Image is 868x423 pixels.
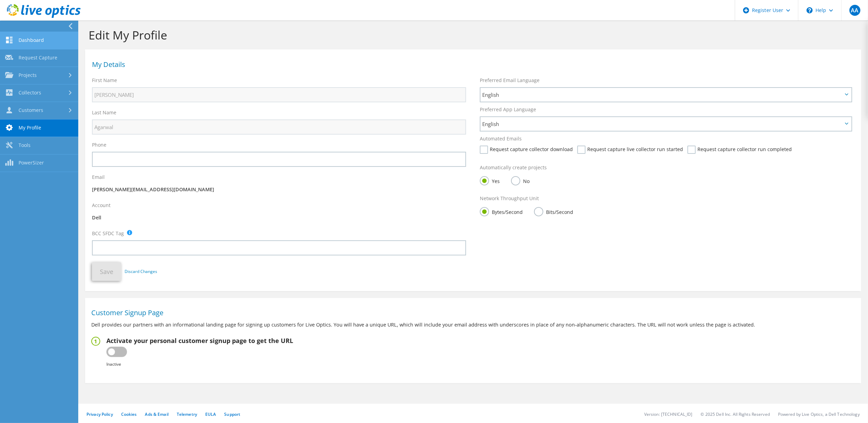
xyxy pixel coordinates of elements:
li: Version: [TECHNICAL_ID] [644,411,693,417]
p: [PERSON_NAME][EMAIL_ADDRESS][DOMAIN_NAME] [92,186,466,193]
a: Support [224,411,240,417]
li: © 2025 Dell Inc. All Rights Reserved [701,411,770,417]
h1: Edit My Profile [89,28,854,42]
a: Ads & Email [145,411,169,417]
label: Yes [480,176,500,185]
a: Cookies [121,411,137,417]
label: No [511,176,530,185]
label: Last Name [92,109,116,116]
p: Dell provides our partners with an informational landing page for signing up customers for Live O... [91,321,855,329]
li: Powered by Live Optics, a Dell Technology [778,411,860,417]
label: Request capture live collector run started [577,146,683,154]
label: Request capture collector download [480,146,573,154]
label: Network Throughput Unit [480,195,539,202]
span: English [482,91,843,99]
h1: My Details [92,61,851,68]
h1: Customer Signup Page [91,309,852,316]
label: Phone [92,141,106,148]
svg: \n [807,7,813,13]
label: Email [92,174,105,181]
h2: Activate your personal customer signup page to get the URL [106,337,293,344]
label: BCC SFDC Tag [92,230,124,237]
a: Privacy Policy [86,411,113,417]
p: Dell [92,214,466,221]
b: Inactive [106,361,121,367]
label: Account [92,202,111,209]
label: Automatically create projects [480,164,547,171]
label: Bits/Second [534,207,573,216]
label: Preferred Email Language [480,77,540,84]
span: AA [849,5,860,16]
span: English [482,120,843,128]
label: Automated Emails [480,135,522,142]
a: Telemetry [177,411,197,417]
label: First Name [92,77,117,84]
button: Save [92,262,121,281]
label: Preferred App Language [480,106,536,113]
a: Discard Changes [125,268,157,275]
a: EULA [205,411,216,417]
label: Request capture collector run completed [687,146,792,154]
label: Bytes/Second [480,207,523,216]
